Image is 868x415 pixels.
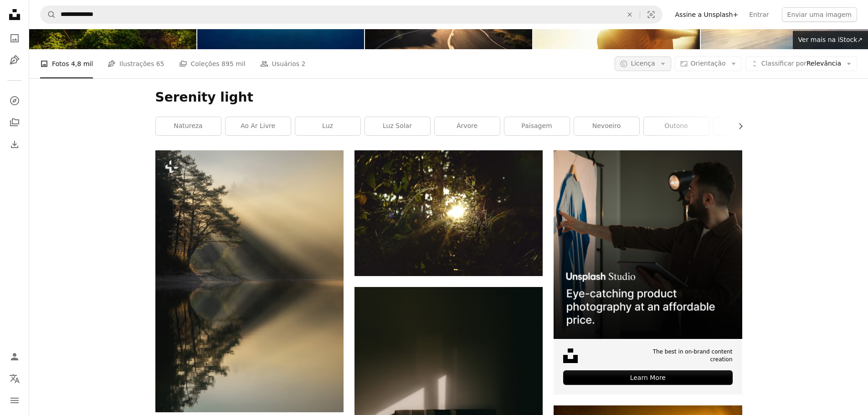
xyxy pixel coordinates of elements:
[793,31,868,49] a: Ver mais na iStock↗
[744,7,774,22] a: Entrar
[554,150,742,395] div: Blocked (specific): div[data-ad="true"]
[226,117,291,135] a: ao ar livre
[5,113,24,132] a: Coleções
[5,51,24,69] a: Ilustrações
[302,59,306,69] span: 2
[761,60,806,67] span: Classificar por
[563,370,732,385] div: Learn More
[554,150,742,395] a: The best in on-brand content creationLearn More
[5,391,24,410] button: Menu
[691,60,726,67] span: Orientação
[155,277,344,285] a: um corpo de água cercado por árvores e neblina
[41,6,56,23] button: Pesquise na Unsplash
[631,60,655,67] span: Licença
[295,117,360,135] a: luz
[761,59,841,68] span: Relevância
[221,59,246,69] span: 895 mil
[675,56,742,71] button: Orientação
[5,92,24,110] a: Explorar
[40,5,663,24] form: Pesquise conteúdo visual em todo o site
[620,6,640,23] button: Limpar
[554,150,742,338] img: file-1715714098234-25b8b4e9d8faimage
[714,117,779,135] a: névoa
[260,49,306,78] a: Usuários 2
[156,117,221,135] a: natureza
[504,117,570,135] a: paisagem
[782,7,857,22] button: Enviar uma imagem
[435,117,500,135] a: árvore
[640,6,662,23] button: Pesquisa visual
[365,117,430,135] a: luz solar
[670,7,744,22] a: Assine a Unsplash+
[155,150,344,412] img: um corpo de água cercado por árvores e neblina
[155,89,742,106] h1: Serenity light
[644,117,709,135] a: outono
[563,348,578,363] img: file-1631678316303-ed18b8b5cb9cimage
[5,5,24,26] a: Início — Unsplash
[5,29,24,47] a: Fotos
[156,59,164,69] span: 65
[745,56,857,71] button: Classificar porRelevância
[354,150,543,276] img: O sol brilha através das folhas de uma árvore
[5,369,24,388] button: Idioma
[732,117,742,135] button: rolar lista para a direita
[179,49,246,78] a: Coleções 895 mil
[629,348,732,364] span: The best in on-brand content creation
[5,135,24,154] a: Histórico de downloads
[615,56,671,71] button: Licença
[5,348,24,366] a: Entrar / Cadastrar-se
[108,49,164,78] a: Ilustrações 65
[798,36,863,43] span: Ver mais na iStock ↗
[574,117,639,135] a: nevoeiro
[354,209,543,217] a: O sol brilha através das folhas de uma árvore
